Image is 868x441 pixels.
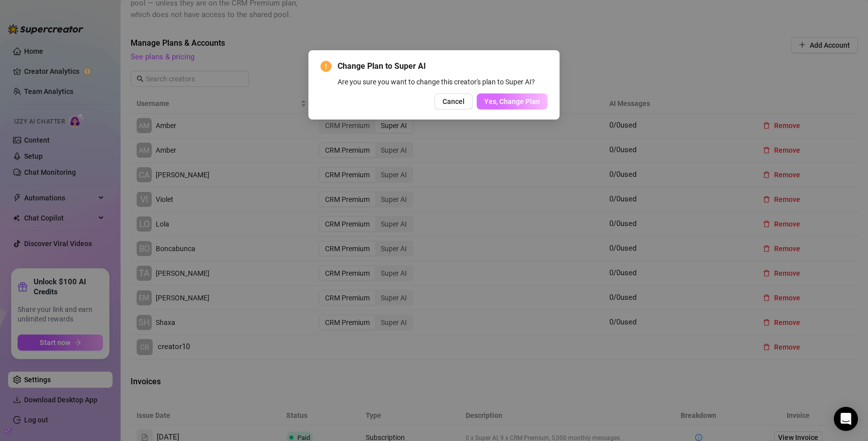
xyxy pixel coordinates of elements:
span: Cancel [443,97,465,105]
button: Cancel [435,93,473,109]
span: Yes, Change Plan [484,97,540,105]
span: exclamation-circle [320,61,332,72]
div: Are you sure you want to change this creator's plan to Super AI? [338,76,548,87]
button: Yes, Change Plan [477,93,548,109]
span: Change Plan to Super AI [338,60,548,72]
div: Open Intercom Messenger [834,407,858,431]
